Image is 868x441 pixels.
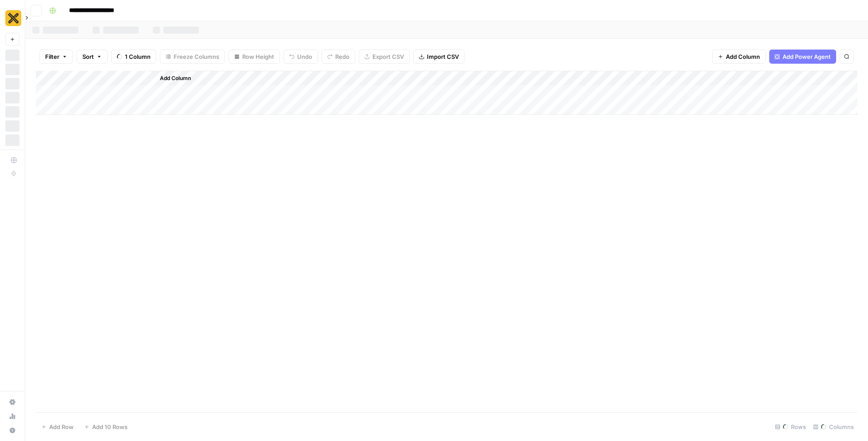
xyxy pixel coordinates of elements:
button: Freeze Columns [160,50,225,64]
button: Add 10 Rows [79,420,133,434]
div: Rows [771,420,810,434]
span: 1 Column [125,52,151,61]
button: Help + Support [5,423,19,437]
button: Undo [283,50,318,64]
span: Add Power Agent [783,52,831,61]
span: Add Column [726,52,760,61]
button: Redo [322,50,355,64]
span: Row Height [242,52,274,61]
span: Import CSV [427,52,459,61]
span: Sort [82,52,94,61]
button: Sort [77,50,108,64]
button: Export CSV [359,50,410,64]
span: Add Column [160,74,191,82]
button: Filter [39,50,73,64]
div: Columns [810,420,857,434]
a: Usage [5,409,19,423]
button: Import CSV [413,50,465,64]
button: Add Row [36,420,79,434]
span: Export CSV [372,52,404,61]
button: Row Height [229,50,280,64]
button: 1 Column [111,50,156,64]
a: Settings [5,395,19,409]
button: Workspace: CookUnity [5,7,19,29]
button: Add Column [148,73,194,84]
span: Add 10 Rows [92,422,128,431]
button: Add Power Agent [769,50,836,64]
img: CookUnity Logo [5,10,21,26]
span: Redo [335,52,349,61]
span: Freeze Columns [174,52,219,61]
span: Undo [297,52,312,61]
span: Filter [45,52,59,61]
span: Add Row [49,422,74,431]
button: Add Column [712,50,766,64]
